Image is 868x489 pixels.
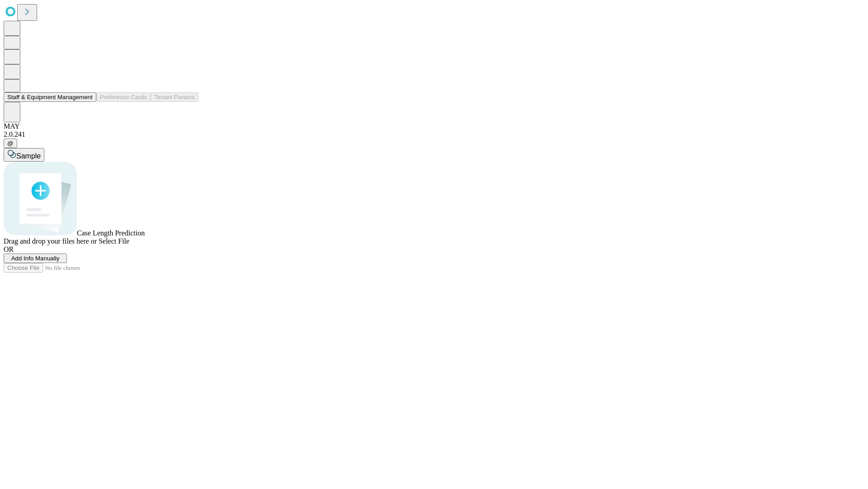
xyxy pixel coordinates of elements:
div: MAY [4,122,864,130]
span: Select File [99,237,129,245]
button: Sample [4,148,44,162]
button: Tenant Params [151,92,198,102]
button: Preference Cards [96,92,151,102]
button: Staff & Equipment Management [4,92,96,102]
span: OR [4,245,14,253]
span: Add Info Manually [11,255,60,262]
div: 2.0.241 [4,130,864,139]
button: Add Info Manually [4,254,67,263]
span: @ [7,140,14,147]
button: @ [4,139,17,148]
span: Drag and drop your files here or [4,237,97,245]
span: Sample [16,152,41,160]
span: Case Length Prediction [77,229,145,237]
